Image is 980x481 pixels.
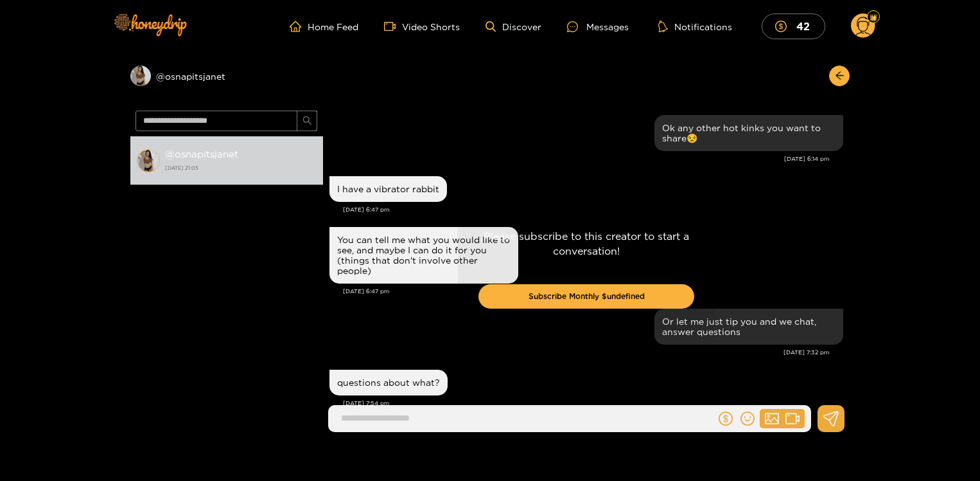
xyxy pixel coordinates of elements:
span: dollar [775,21,793,32]
mark: 42 [794,19,812,33]
button: search [297,111,317,131]
div: @osnapitsjanet [130,66,323,86]
button: Notifications [654,20,736,33]
img: Fan Level [870,14,877,21]
span: search [302,116,312,127]
img: conversation [137,149,160,172]
button: arrow-left [829,66,850,86]
a: Video Shorts [384,21,460,32]
button: 42 [762,14,825,39]
div: Messages [567,19,629,34]
a: Discover [486,21,541,32]
span: arrow-left [835,71,844,82]
strong: @ osnapitsjanet [165,149,238,159]
p: Please subscribe to this creator to start a conversation! [478,229,694,259]
a: Home Feed [290,21,358,32]
span: home [290,21,308,32]
strong: [DATE] 21:05 [165,162,317,174]
span: video-camera [384,21,402,32]
button: Subscribe Monthly $undefined [478,284,694,309]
